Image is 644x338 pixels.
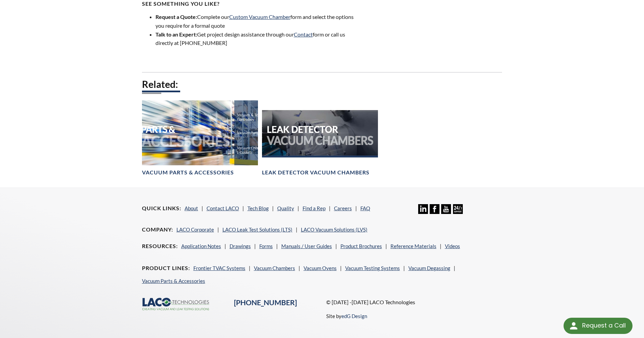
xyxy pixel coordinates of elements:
[142,226,173,233] h4: Company
[304,265,337,271] a: Vacuum Ovens
[185,205,198,211] a: About
[142,169,234,176] h4: Vacuum Parts & Accessories
[281,243,332,249] a: Manuals / User Guides
[142,265,190,272] h4: Product Lines
[142,278,205,284] a: Vacuum Parts & Accessories
[326,298,502,307] p: © [DATE] -[DATE] LACO Technologies
[390,243,436,249] a: Reference Materials
[294,31,313,38] a: Contact
[229,14,290,20] a: Custom Vacuum Chamber
[142,205,181,212] h4: Quick Links
[408,265,450,271] a: Vacuum Degassing
[193,265,245,271] a: Frontier TVAC Systems
[156,14,197,20] strong: Request a Quote:
[142,100,258,176] a: Vacuum Parts & Accessories headerVacuum Parts & Accessories
[247,205,269,211] a: Tech Blog
[334,205,352,211] a: Careers
[345,265,400,271] a: Vacuum Testing Systems
[582,318,626,333] div: Request a Call
[453,209,463,215] a: 24/7 Support
[360,205,370,211] a: FAQ
[254,265,295,271] a: Vacuum Chambers
[207,205,239,211] a: Contact LACO
[142,243,178,250] h4: Resources
[234,298,297,307] a: [PHONE_NUMBER]
[340,243,382,249] a: Product Brochures
[142,78,502,91] h2: Related:
[259,243,273,249] a: Forms
[301,226,367,233] a: LACO Vacuum Solutions (LVS)
[445,243,460,249] a: Videos
[326,312,367,320] p: Site by
[156,13,355,30] li: Complete our form and select the options you require for a formal quote
[156,31,197,38] strong: Talk to an Expert:
[181,243,221,249] a: Application Notes
[564,318,633,334] div: Request a Call
[230,243,251,249] a: Drawings
[277,205,294,211] a: Quality
[453,204,463,214] img: 24/7 Support Icon
[222,226,292,233] a: LACO Leak Test Solutions (LTS)
[303,205,326,211] a: Find a Rep
[142,0,355,7] h4: See something you like?
[262,100,378,176] a: Leak Test Vacuum Chambers headerLeak Detector Vacuum Chambers
[262,169,369,176] h4: Leak Detector Vacuum Chambers
[341,313,367,319] a: edG Design
[568,320,579,331] img: round button
[156,30,355,47] li: Get project design assistance through our form or call us directly at [PHONE_NUMBER]
[176,226,214,233] a: LACO Corporate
